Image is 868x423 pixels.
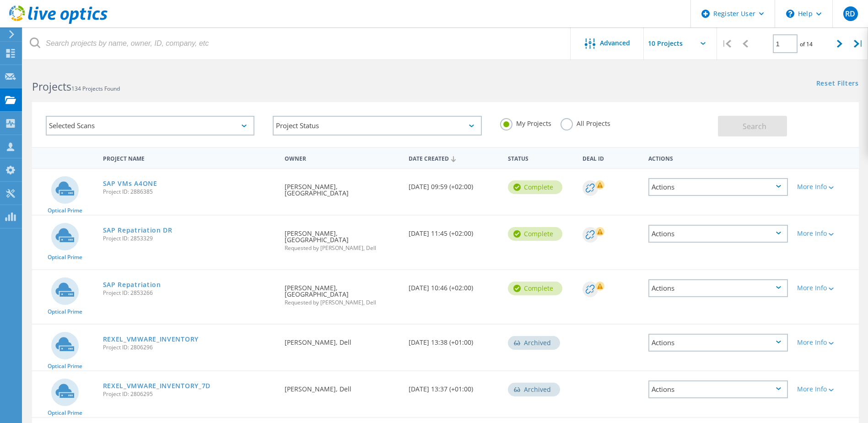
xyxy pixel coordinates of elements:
[508,227,562,241] div: Complete
[280,325,404,355] div: [PERSON_NAME], Dell
[103,236,276,241] span: Project ID: 2853329
[48,208,82,213] span: Optical Prime
[561,118,610,127] label: All Projects
[717,27,736,60] div: |
[800,40,813,48] span: of 14
[797,230,854,237] div: More Info
[48,363,82,369] span: Optical Prime
[404,371,503,401] div: [DATE] 13:37 (+01:00)
[797,386,854,392] div: More Info
[103,336,199,342] a: REXEL_VMWARE_INVENTORY
[816,80,859,88] a: Reset Filters
[32,79,71,94] b: Projects
[103,345,276,350] span: Project ID: 2806296
[797,285,854,291] div: More Info
[797,184,854,190] div: More Info
[797,339,854,346] div: More Info
[103,290,276,296] span: Project ID: 2853266
[508,282,562,295] div: Complete
[508,336,560,350] div: Archived
[103,383,211,389] a: REXEL_VMWARE_INVENTORY_7D
[404,325,503,355] div: [DATE] 13:38 (+01:00)
[285,245,399,251] span: Requested by [PERSON_NAME], Dell
[71,85,120,92] span: 134 Projects Found
[23,27,571,60] input: Search projects by name, owner, ID, company, etc
[648,334,788,352] div: Actions
[648,380,788,398] div: Actions
[578,149,644,166] div: Deal Id
[48,255,82,260] span: Optical Prime
[648,178,788,196] div: Actions
[648,279,788,297] div: Actions
[103,391,276,397] span: Project ID: 2806295
[48,410,82,416] span: Optical Prime
[743,121,766,131] span: Search
[285,300,399,305] span: Requested by [PERSON_NAME], Dell
[103,227,173,233] a: SAP Repatriation DR
[644,149,793,166] div: Actions
[786,10,794,18] svg: \n
[273,116,481,136] div: Project Status
[280,371,404,401] div: [PERSON_NAME], Dell
[404,169,503,199] div: [DATE] 09:59 (+02:00)
[280,169,404,206] div: [PERSON_NAME], [GEOGRAPHIC_DATA]
[48,309,82,315] span: Optical Prime
[280,149,404,166] div: Owner
[500,118,551,127] label: My Projects
[280,270,404,315] div: [PERSON_NAME], [GEOGRAPHIC_DATA]
[404,270,503,300] div: [DATE] 10:46 (+02:00)
[508,383,560,396] div: Archived
[46,116,254,136] div: Selected Scans
[103,189,276,195] span: Project ID: 2886385
[404,216,503,246] div: [DATE] 11:45 (+02:00)
[103,282,161,288] a: SAP Repatriation
[98,149,280,166] div: Project Name
[404,149,503,167] div: Date Created
[849,27,868,60] div: |
[718,116,787,136] button: Search
[648,225,788,243] div: Actions
[103,180,157,187] a: SAP VMs A4ONE
[9,19,108,26] a: Live Optics Dashboard
[280,216,404,260] div: [PERSON_NAME], [GEOGRAPHIC_DATA]
[600,40,630,46] span: Advanced
[508,180,562,194] div: Complete
[845,10,855,17] span: RD
[503,149,578,166] div: Status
